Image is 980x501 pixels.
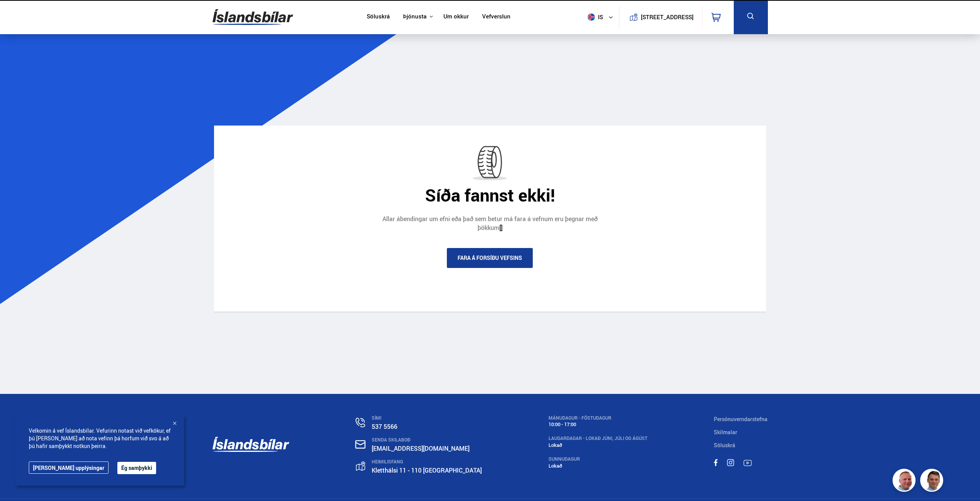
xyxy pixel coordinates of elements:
a: Persónuverndarstefna [714,415,768,423]
div: SÍMI [372,415,482,421]
span: Velkomin á vef Íslandsbílar. Vefurinn notast við vefkökur, ef þú [PERSON_NAME] að nota vefinn þá ... [29,427,171,450]
a: Fara á forsíðu vefsins [447,248,533,268]
a: Söluskrá [714,441,735,449]
div: SENDA SKILABOÐ [372,437,482,443]
div: MÁNUDAGUR - FÖSTUDAGUR [548,415,647,421]
div: Lokað [548,442,647,448]
div: SUNNUDAGUR [548,456,647,462]
div: 10:00 - 17:00 [548,422,647,427]
img: svg+xml;base64,PHN2ZyB4bWxucz0iaHR0cDovL3d3dy53My5vcmcvMjAwMC9zdmciIHdpZHRoPSI1MTIiIGhlaWdodD0iNT... [588,13,595,21]
span: is [585,13,604,21]
button: Þjónusta [403,13,427,20]
div: Allar ábendingar um efni eða það sem betur má fara á vefnum eru þegnar með þökkum [375,215,605,233]
a: [PERSON_NAME] upplýsingar [29,461,109,474]
img: siFngHWaQ9KaOqBr.png [894,470,917,493]
img: FbJEzSuNWCJXmdc-.webp [921,470,944,493]
img: gp4YpyYFnEr45R34.svg [356,461,365,471]
a: [EMAIL_ADDRESS][DOMAIN_NAME] [372,444,469,453]
a: Um okkur [443,13,469,21]
img: nHj8e-n-aHgjukTg.svg [355,440,366,449]
a: Vefverslun [482,13,511,21]
div: LAUGARDAGAR - Lokað Júni, Júli og Ágúst [548,436,647,441]
a: [STREET_ADDRESS] [623,6,698,28]
button: [STREET_ADDRESS] [644,14,691,20]
div: HEIMILISFANG [372,459,482,465]
img: n0V2lOsqF3l1V2iz.svg [356,418,365,427]
button: is [585,6,619,28]
a: Skilmalar [714,428,737,436]
a: [] [499,223,502,232]
div: Lokað [548,463,647,469]
button: Ég samþykki [117,462,156,474]
div: Síða fannst ekki! [220,185,761,205]
a: 537 5566 [372,422,397,431]
a: Söluskrá [367,13,390,21]
a: Kletthálsi 11 - 110 [GEOGRAPHIC_DATA] [372,466,482,475]
img: G0Ugv5HjCgRt.svg [212,5,293,30]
